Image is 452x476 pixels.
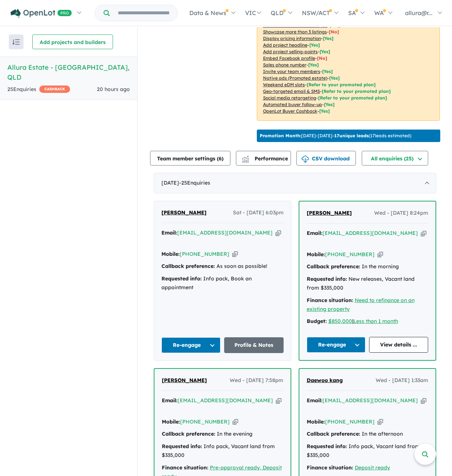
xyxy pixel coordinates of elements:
[376,376,428,385] span: Wed - [DATE] 1:33am
[97,86,130,92] span: 20 hours ago
[353,318,398,324] a: Less than 1 month
[296,151,356,166] button: CSV download
[307,377,343,384] span: Daewoo kang
[307,430,360,437] strong: Callback preference:
[32,34,113,49] button: Add projects and builders
[162,430,215,437] strong: Callback preference:
[263,49,318,54] u: Add project selling-points
[162,376,207,385] a: [PERSON_NAME]
[324,102,335,107] span: [Yes]
[263,55,315,61] u: Embed Facebook profile
[177,229,273,236] a: [EMAIL_ADDRESS][DOMAIN_NAME]
[263,42,307,48] u: Add project headline
[161,337,221,353] button: Re-engage
[232,250,238,258] button: Copy
[421,397,426,404] button: Copy
[162,443,202,450] strong: Requested info:
[318,95,387,101] span: [Refer to your promoted plan]
[178,397,273,404] a: [EMAIL_ADDRESS][DOMAIN_NAME]
[263,102,322,107] u: Automated buyer follow-up
[236,151,291,166] button: Performance
[322,69,333,74] span: [ Yes ]
[307,297,415,312] a: Need to refinance on an existing property
[405,9,433,17] span: allura@r...
[307,443,347,450] strong: Requested info:
[161,209,207,216] span: [PERSON_NAME]
[307,230,322,236] strong: Email:
[162,430,283,439] div: In the evening
[242,156,248,160] img: line-chart.svg
[233,208,284,217] span: Sat - [DATE] 6:03pm
[307,209,352,218] a: [PERSON_NAME]
[307,337,366,353] button: Re-engage
[322,230,418,236] a: [EMAIL_ADDRESS][DOMAIN_NAME]
[334,133,369,138] b: 17 unique leads
[322,397,418,404] a: [EMAIL_ADDRESS][DOMAIN_NAME]
[11,9,72,18] img: Openlot PRO Logo White
[263,95,316,101] u: Social media retargeting
[154,173,436,193] div: [DATE]
[307,464,353,471] strong: Finance situation:
[374,209,428,218] span: Wed - [DATE] 8:24pm
[242,158,249,163] img: bar-chart.svg
[162,442,283,460] div: Info pack, Vacant land from $335,000
[309,42,320,48] span: [ Yes ]
[308,62,319,68] span: [ Yes ]
[219,155,222,162] span: 6
[260,133,301,138] b: Promotion Month:
[323,36,333,41] span: [ Yes ]
[329,29,339,34] span: [ No ]
[263,75,327,81] u: Native ads (Promoted estate)
[161,263,215,269] strong: Callback preference:
[362,151,428,166] button: All enquiries (25)
[263,88,320,94] u: Geo-targeted email & SMS
[224,337,284,353] a: Profile & Notes
[307,397,322,404] strong: Email:
[276,397,281,404] button: Copy
[263,29,327,34] u: Showcase more than 3 listings
[307,430,428,439] div: In the afternoon
[320,49,330,54] span: [ Yes ]
[325,418,375,425] a: [PHONE_NUMBER]
[161,275,202,282] strong: Requested info:
[307,418,325,425] strong: Mobile:
[307,251,325,258] strong: Mobile:
[329,75,340,81] span: [Yes]
[307,376,343,385] a: Daewoo kang
[263,82,305,87] u: Weekend eDM slots
[328,318,352,324] u: $850,000
[162,418,180,425] strong: Mobile:
[307,317,428,326] div: |
[263,108,317,114] u: OpenLot Buyer Cashback
[162,464,208,471] strong: Finance situation:
[161,208,207,217] a: [PERSON_NAME]
[369,337,428,353] a: View details ...
[378,418,383,426] button: Copy
[421,229,426,237] button: Copy
[161,275,284,292] div: Info pack, Book an appointment
[260,132,411,139] p: [DATE] - [DATE] - ( 17 leads estimated)
[263,69,320,74] u: Invite your team members
[307,263,360,270] strong: Callback preference:
[7,85,70,94] div: 25 Enquir ies
[307,442,428,460] div: Info pack, Vacant land from $335,000
[307,276,347,282] strong: Requested info:
[12,39,20,45] img: sort.svg
[307,82,376,87] span: [Refer to your promoted plan]
[325,251,375,258] a: [PHONE_NUMBER]
[179,179,210,186] span: - 25 Enquir ies
[263,62,306,68] u: Sales phone number
[307,210,352,216] span: [PERSON_NAME]
[257,3,440,121] p: Your project is only comparing to other top-performing projects in your area: - - - - - - - - - -...
[355,464,390,471] u: Deposit ready
[319,108,330,114] span: [Yes]
[307,318,327,324] strong: Budget:
[162,397,178,404] strong: Email:
[233,418,238,426] button: Copy
[276,229,281,237] button: Copy
[307,297,353,304] strong: Finance situation:
[111,5,176,21] input: Try estate name, suburb, builder or developer
[243,155,288,162] span: Performance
